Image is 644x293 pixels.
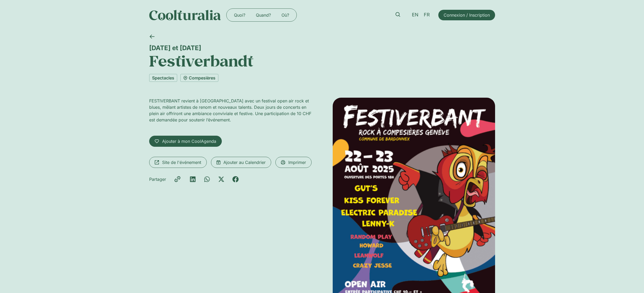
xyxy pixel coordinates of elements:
span: Ajouter au Calendrier [223,159,266,166]
a: Quoi? [229,11,251,19]
a: Compesières [180,74,218,82]
div: [DATE] et [DATE] [149,44,495,52]
span: EN [412,12,419,18]
a: EN [409,11,421,19]
p: FESTIVERBANT revient à [GEOGRAPHIC_DATA] avec un festival open air rock et blues, mêlant artistes... [149,98,312,123]
span: Connexion / Inscription [444,12,490,18]
a: Ajouter au Calendrier [211,157,271,168]
a: Ajouter à mon CoolAgenda [149,136,222,147]
h1: Festiverbandt [149,52,495,70]
span: FR [424,12,430,18]
span: Ajouter à mon CoolAgenda [162,138,216,144]
a: Où? [276,11,294,19]
a: Imprimer [275,157,312,168]
a: Spectacles [149,74,177,82]
div: Partager sur x-twitter [218,176,224,182]
div: Partager sur facebook [232,176,239,182]
span: Imprimer [288,159,306,166]
div: Partager sur linkedin [190,176,196,182]
a: Connexion / Inscription [438,10,495,20]
a: FR [421,11,433,19]
a: Site de l'événement [149,157,207,168]
span: Site de l'événement [162,159,201,166]
a: Quand? [251,11,276,19]
div: Partager [149,176,166,182]
nav: Menu [229,11,294,19]
div: Partager sur whatsapp [204,176,210,182]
